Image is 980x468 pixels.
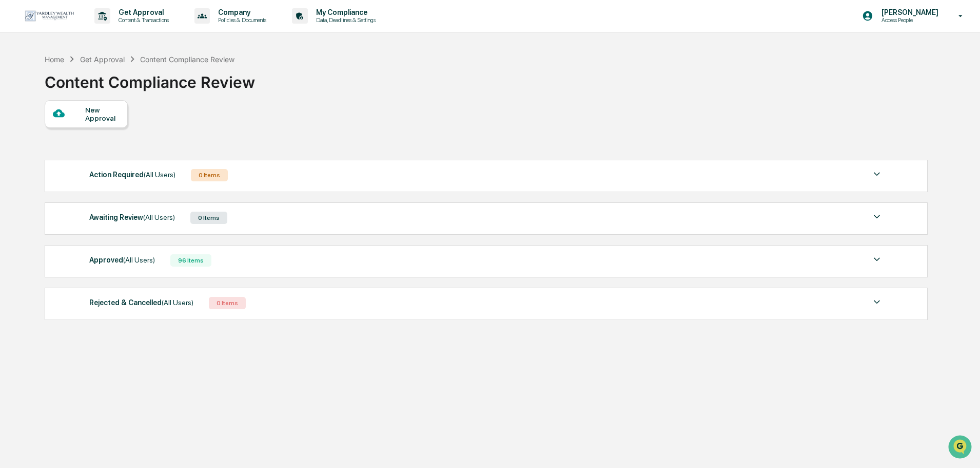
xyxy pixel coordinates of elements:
p: Get Approval [110,8,174,16]
img: caret [871,168,883,180]
span: Attestations [85,129,127,140]
div: Approved [89,253,155,267]
div: 96 Items [170,254,211,267]
div: Content Compliance Review [140,55,234,64]
img: caret [871,211,883,223]
div: 🖐️ [10,130,18,139]
span: (All Users) [143,213,175,221]
div: Awaiting Review [89,211,175,224]
p: Company [210,8,271,16]
div: 0 Items [209,297,246,309]
span: Pylon [102,174,124,182]
img: logo [25,10,74,22]
img: caret [871,296,883,308]
p: My Compliance [308,8,381,16]
iframe: Open customer support [947,434,975,462]
div: 🔎 [10,150,18,158]
p: [PERSON_NAME] [873,8,944,16]
div: Action Required [89,168,175,181]
p: How can we help? [10,22,187,38]
div: Get Approval [80,55,125,64]
a: Powered byPylon [72,174,124,182]
div: Home [45,55,64,64]
a: 🖐️Preclearance [6,125,70,144]
span: Preclearance [21,129,66,140]
button: Start new chat [174,82,187,94]
div: 🗄️ [74,130,83,139]
div: Content Compliance Review [45,65,255,91]
div: We're available if you need us! [35,89,130,97]
span: (All Users) [123,256,155,264]
p: Data, Deadlines & Settings [308,16,381,24]
div: Rejected & Cancelled [89,296,193,309]
div: 0 Items [191,169,228,181]
a: 🗄️Attestations [70,125,131,144]
img: caret [871,253,883,266]
p: Policies & Documents [210,16,271,24]
span: (All Users) [162,298,193,307]
div: 0 Items [190,212,227,224]
span: Data Lookup [21,149,65,159]
div: New Approval [85,106,120,122]
span: (All Users) [144,171,175,179]
div: Start new chat [35,79,168,89]
a: 🔎Data Lookup [6,145,69,163]
p: Access People [873,16,944,24]
p: Content & Transactions [110,16,174,24]
img: 1746055101610-c473b297-6a78-478c-a979-82029cc54cd1 [10,79,29,97]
